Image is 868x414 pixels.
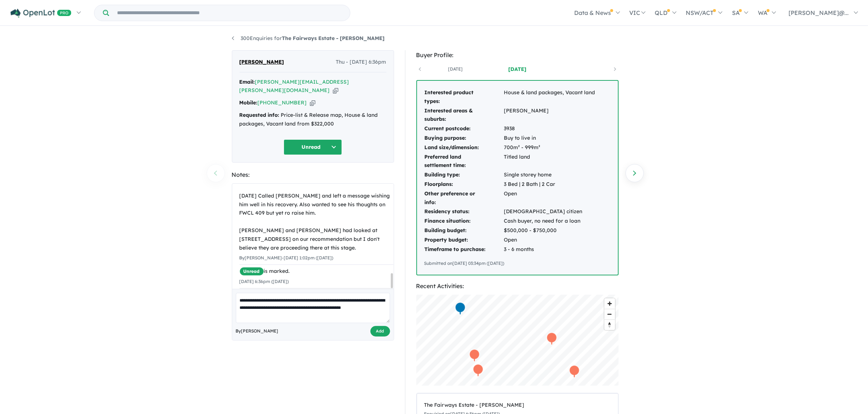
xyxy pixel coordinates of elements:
[504,207,596,216] td: [DEMOGRAPHIC_DATA] citizen
[424,207,504,216] td: Residency status:
[504,170,596,180] td: Single storey home
[504,226,596,235] td: $500,000 - $750,000
[424,152,504,171] td: Preferred land settlement time:
[424,170,504,180] td: Building type:
[240,112,280,118] strong: Requested info:
[240,267,393,276] div: is marked.
[424,65,486,73] a: [DATE]
[604,320,615,330] span: Reset bearing to north
[472,364,483,377] div: Map marker
[416,50,619,60] div: Buyer Profile:
[282,35,385,41] strong: The Fairways Estate - [PERSON_NAME]
[504,143,596,152] td: 700m² - 999m²
[789,9,849,16] span: [PERSON_NAME]@...
[424,401,611,410] div: The Fairways Estate - [PERSON_NAME]
[504,235,596,245] td: Open
[284,139,342,155] button: Unread
[504,88,596,106] td: House & land packages, Vacant land
[240,99,258,106] strong: Mobile:
[370,326,390,337] button: Add
[240,111,386,128] div: Price-list & Release map, House & land packages, Vacant land from $322,000
[240,267,264,276] span: Unread
[258,99,307,106] a: [PHONE_NUMBER]
[310,99,315,107] button: Copy
[504,180,596,189] td: 3 Bed | 2 Bath | 2 Car
[486,65,548,73] a: [DATE]
[336,58,386,67] span: Thu - [DATE] 6:36pm
[504,216,596,226] td: Cash buyer, no need for a loan
[424,88,504,106] td: Interested product types:
[424,106,504,124] td: Interested areas & suburbs:
[416,295,619,386] canvas: Map
[11,9,71,18] img: Openlot PRO Logo White
[504,189,596,207] td: Open
[604,319,615,330] button: Reset bearing to north
[424,245,504,254] td: Timeframe to purchase:
[240,255,334,260] small: By [PERSON_NAME] - [DATE] 1:02pm ([DATE])
[240,79,349,94] a: [PERSON_NAME][EMAIL_ADDRESS][PERSON_NAME][DOMAIN_NAME]
[424,216,504,226] td: Finance situation:
[236,327,279,335] span: By [PERSON_NAME]
[110,5,349,21] input: Try estate name, suburb, builder or developer
[424,189,504,207] td: Other preference or info:
[333,87,338,94] button: Copy
[240,131,393,252] div: [DATE] SENT A MESSAGE TO [PERSON_NAME] wishing him all the best for his hip surgery [DATE]. [DATE...
[504,245,596,254] td: 3 - 6 months
[416,281,619,291] div: Recent Activities:
[604,309,615,319] button: Zoom out
[240,79,255,85] strong: Email:
[504,124,596,134] td: 3938
[504,152,596,171] td: Titled land
[546,332,557,346] div: Map marker
[604,298,615,309] button: Zoom in
[424,143,504,152] td: Land size/dimension:
[232,35,385,41] a: 300Enquiries forThe Fairways Estate - [PERSON_NAME]
[424,124,504,134] td: Current postcode:
[455,302,466,315] div: Map marker
[569,365,580,378] div: Map marker
[424,260,611,267] div: Submitted on [DATE] 03:34pm ([DATE])
[469,349,480,362] div: Map marker
[232,34,637,43] nav: breadcrumb
[240,58,284,67] span: [PERSON_NAME]
[240,279,289,284] small: [DATE] 6:36pm ([DATE])
[424,226,504,235] td: Building budget:
[504,134,596,143] td: Buy to live in
[424,180,504,189] td: Floorplans:
[424,134,504,143] td: Buying purpose:
[504,106,596,124] td: [PERSON_NAME]
[424,235,504,245] td: Property budget:
[232,170,394,180] div: Notes:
